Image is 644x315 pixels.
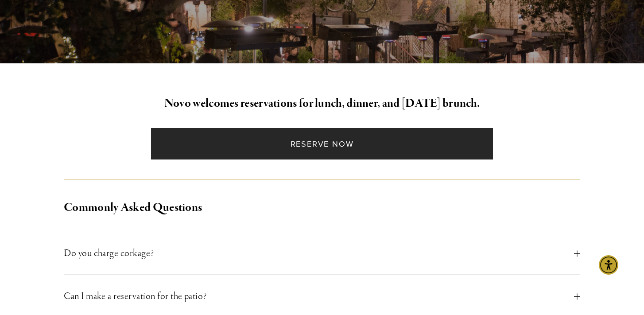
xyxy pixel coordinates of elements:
[64,245,574,261] span: Do you charge corkage?
[64,198,580,217] h2: Commonly Asked Questions
[599,255,618,275] div: Accessibility Menu
[151,128,493,159] a: Reserve Now
[64,232,580,275] button: Do you charge corkage?
[64,288,574,304] span: Can I make a reservation for the patio?
[64,94,580,113] h2: Novo welcomes reservations for lunch, dinner, and [DATE] brunch.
